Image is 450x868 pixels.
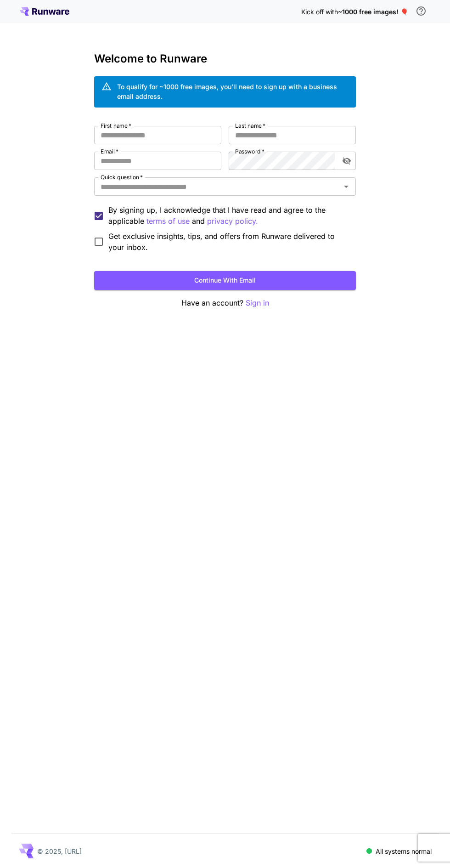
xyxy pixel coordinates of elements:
p: By signing up, I acknowledge that I have read and agree to the applicable and [108,204,349,227]
p: Have an account? [94,297,356,309]
p: privacy policy. [207,216,258,227]
span: Get exclusive insights, tips, and offers from Runware delivered to your inbox. [108,231,349,253]
p: © 2025, [URL] [37,846,82,856]
button: By signing up, I acknowledge that I have read and agree to the applicable and privacy policy. [146,216,190,227]
p: terms of use [146,216,190,227]
label: First name [101,122,131,130]
button: Continue with email [94,271,356,290]
button: In order to qualify for free credit, you need to sign up with a business email address and click ... [412,2,430,20]
span: ~1000 free images! 🎈 [338,8,408,16]
button: By signing up, I acknowledge that I have read and agree to the applicable terms of use and [207,216,258,227]
label: Email [101,148,118,155]
label: Last name [235,122,265,130]
button: Sign in [246,297,269,309]
p: All systems normal [376,846,432,856]
label: Password [235,148,264,155]
h3: Welcome to Runware [94,52,356,65]
div: To qualify for ~1000 free images, you’ll need to sign up with a business email address. [117,82,349,101]
span: Kick off with [301,8,338,16]
label: Quick question [101,173,143,181]
button: Open [340,180,353,193]
button: toggle password visibility [338,153,355,169]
